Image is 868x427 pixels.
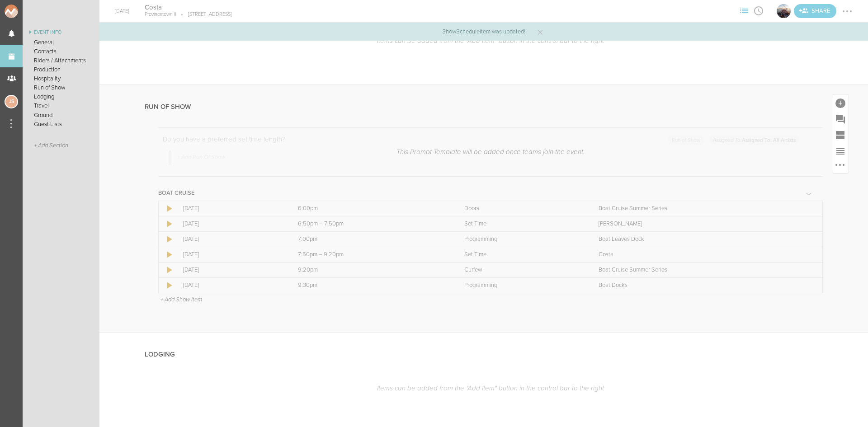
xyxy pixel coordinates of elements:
img: Boat Cruise Summer Series [777,4,791,18]
p: 6:00pm [298,205,444,212]
span: View Itinerary [751,8,766,13]
a: Run of Show [23,83,99,92]
p: [PERSON_NAME] [599,221,804,228]
div: Reorder Items in this Section [832,143,849,160]
div: More Options [832,160,849,173]
p: [DATE] [183,205,278,212]
p: [STREET_ADDRESS] [176,11,232,18]
h4: Lodging [145,351,175,358]
p: [DATE] [183,220,278,227]
p: [DATE] [183,235,278,243]
div: Add Prompt [832,111,849,127]
img: NOMAD [5,5,56,18]
a: Ground [23,111,99,120]
a: General [23,38,99,47]
p: Boat Cruise Summer Series [599,267,804,274]
p: [DATE] [183,266,278,273]
h4: Run of Show [145,103,191,111]
h4: Costa [145,3,232,12]
p: Provincetown II [145,11,176,18]
a: Production [23,65,99,74]
p: [DATE] [183,251,278,258]
p: Set Time [464,221,579,228]
p: Curfew [464,267,579,274]
div: Add Section [832,127,849,143]
p: Boat Cruise Summer Series [599,205,804,212]
p: Items can be added from the "Add Item" button in the control bar to the right [158,384,823,392]
div: Jessica Smith [5,95,18,108]
span: View Sections [737,8,751,13]
p: 6:50pm – 7:50pm [298,221,444,228]
p: ShowScheduleItem was updated! [442,29,525,35]
div: Share [794,4,836,18]
a: Contacts [23,47,99,56]
h5: BOAT CRUISE [158,190,194,196]
a: Invite teams to the Event [794,4,836,18]
p: 9:20pm [298,267,444,274]
p: [DATE] [183,282,278,289]
div: Add Item [832,94,849,111]
a: Event Info [23,27,99,38]
p: Doors [464,205,579,212]
p: 7:00pm [298,236,444,243]
div: Boat Cruise Summer Series [776,3,792,19]
span: + Add Section [34,142,68,149]
p: Programming [464,236,579,243]
a: Riders / Attachments [23,56,99,65]
p: Boat Leaves Dock [599,236,804,243]
p: Set Time [464,251,579,258]
a: Hospitality [23,74,99,83]
p: 7:50pm – 9:20pm [298,251,444,258]
p: 9:30pm [298,282,444,289]
p: + Add Show Item [160,296,202,303]
p: Boat Docks [599,282,804,289]
a: Guest Lists [23,120,99,129]
p: Costa [599,251,804,258]
p: Items can be added from the "Add Item" button in the control bar to the right [158,37,823,45]
a: Travel [23,101,99,110]
p: Programming [464,282,579,289]
a: Lodging [23,92,99,101]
